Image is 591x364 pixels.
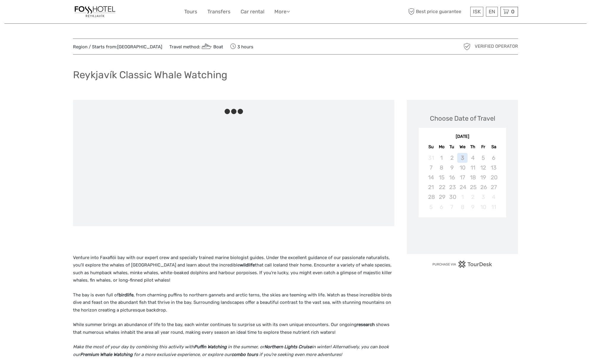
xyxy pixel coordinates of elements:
[460,233,464,237] div: Loading...
[73,344,389,357] em: in winter! Alternatively, you can book our
[468,173,478,182] div: Not available Thursday, September 18th, 2025
[478,182,488,192] div: Not available Friday, September 26th, 2025
[426,163,436,173] div: Not available Sunday, September 7th, 2025
[432,261,493,268] img: PurchaseViaTourDesk.png
[436,143,447,151] div: Mo
[73,44,162,50] span: Region / Starts from:
[447,182,457,192] div: Not available Tuesday, September 23rd, 2025
[473,9,481,15] span: ISK
[488,202,499,212] div: Not available Saturday, October 11th, 2025
[447,163,457,173] div: Not available Tuesday, September 9th, 2025
[357,322,375,327] strong: research
[436,173,447,182] div: Not available Monday, September 15th, 2025
[264,344,312,349] strong: Northern Lights Cruise
[200,44,223,50] a: Boat
[274,7,290,16] a: More
[426,143,436,151] div: Su
[468,163,478,173] div: Not available Thursday, September 11th, 2025
[468,192,478,202] div: Not available Thursday, October 2nd, 2025
[457,153,468,163] div: Not available Wednesday, September 3rd, 2025
[119,292,134,298] strong: birdlife
[488,143,499,151] div: Sa
[73,254,394,284] p: Venture into Faxaflói bay with our expert crew and specially trained marine biologist guides. Und...
[80,352,133,357] strong: Premium Whale Watching
[436,163,447,173] div: Not available Monday, September 8th, 2025
[426,202,436,212] div: Not available Sunday, October 5th, 2025
[488,182,499,192] div: Not available Saturday, September 27th, 2025
[117,44,162,50] a: [GEOGRAPHIC_DATA]
[241,7,264,16] a: Car rental
[468,202,478,212] div: Not available Thursday, October 9th, 2025
[462,42,472,51] img: verified_operator_grey_128.png
[407,7,469,17] span: Best price guarantee
[73,321,394,336] p: While summer brings an abundance of life to the bay, each winter continues to surprise us with it...
[207,7,231,16] a: Transfers
[488,173,499,182] div: Not available Saturday, September 20th, 2025
[73,291,394,314] p: The bay is even full of , from charming puffins to northern gannets and arctic terns, the skies a...
[419,134,506,140] div: [DATE]
[230,42,253,51] span: 3 hours
[457,173,468,182] div: Not available Wednesday, September 17th, 2025
[134,352,231,357] em: for a more exclusive experience, or explore our
[194,344,227,349] strong: Puffin Watching
[447,192,457,202] div: Not available Tuesday, September 30th, 2025
[478,173,488,182] div: Not available Friday, September 19th, 2025
[486,7,498,17] div: EN
[488,192,499,202] div: Not available Saturday, October 4th, 2025
[259,352,342,357] em: if you're seeking even more adventures!
[240,262,255,268] strong: wildlife
[457,163,468,173] div: Not available Wednesday, September 10th, 2025
[478,143,488,151] div: Fr
[426,173,436,182] div: Not available Sunday, September 14th, 2025
[231,352,258,357] strong: combo tours
[73,69,227,81] h1: Reykjavík Classic Whale Watching
[184,7,197,16] a: Tours
[426,153,436,163] div: Not available Sunday, August 31st, 2025
[457,192,468,202] div: Not available Wednesday, October 1st, 2025
[436,202,447,212] div: Not available Monday, October 6th, 2025
[468,153,478,163] div: Not available Thursday, September 4th, 2025
[436,153,447,163] div: Not available Monday, September 1st, 2025
[436,192,447,202] div: Not available Monday, September 29th, 2025
[468,182,478,192] div: Not available Thursday, September 25th, 2025
[447,143,457,151] div: Tu
[430,114,495,123] div: Choose Date of Travel
[73,4,117,19] img: 1357-20722262-a0dc-4fd2-8fc5-b62df901d176_logo_small.jpg
[478,163,488,173] div: Not available Friday, September 12th, 2025
[228,344,264,349] em: in the summer, or
[447,173,457,182] div: Not available Tuesday, September 16th, 2025
[169,42,223,51] span: Travel method:
[457,182,468,192] div: Not available Wednesday, September 24th, 2025
[478,153,488,163] div: Not available Friday, September 5th, 2025
[510,9,515,15] span: 0
[426,192,436,202] div: Not available Sunday, September 28th, 2025
[488,163,499,173] div: Not available Saturday, September 13th, 2025
[478,192,488,202] div: Not available Friday, October 3rd, 2025
[436,182,447,192] div: Not available Monday, September 22nd, 2025
[447,202,457,212] div: Not available Tuesday, October 7th, 2025
[478,202,488,212] div: Not available Friday, October 10th, 2025
[468,143,478,151] div: Th
[488,153,499,163] div: Not available Saturday, September 6th, 2025
[426,182,436,192] div: Not available Sunday, September 21st, 2025
[457,202,468,212] div: Not available Wednesday, October 8th, 2025
[73,344,194,349] em: Make the most of your day by combining this activity with
[457,143,468,151] div: We
[420,153,504,212] div: month 2025-09
[447,153,457,163] div: Not available Tuesday, September 2nd, 2025
[475,43,518,50] span: Verified Operator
